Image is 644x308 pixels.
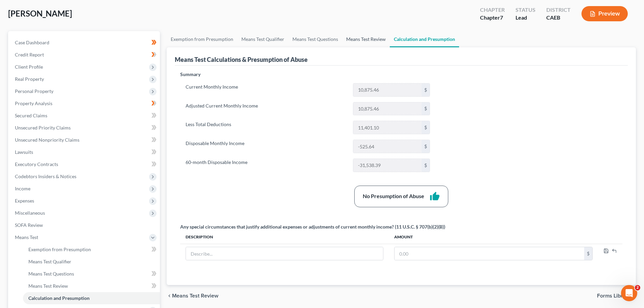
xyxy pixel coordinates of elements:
[15,234,38,240] span: Means Test
[15,161,58,167] span: Executory Contracts
[15,210,45,216] span: Miscellaneous
[9,134,160,146] a: Unsecured Nonpriority Claims
[597,293,630,299] span: Forms Library
[15,173,76,179] span: Codebtors Insiders & Notices
[180,71,435,78] p: Summary
[23,268,160,280] a: Means Test Questions
[28,246,91,252] span: Exemption from Presumption
[167,31,237,47] a: Exemption from Presumption
[186,247,383,260] input: Describe...
[15,52,44,57] span: Credit Report
[546,6,571,14] div: District
[167,293,218,299] button: chevron_left Means Test Review
[23,280,160,292] a: Means Test Review
[15,40,49,45] span: Case Dashboard
[422,159,430,172] div: $
[353,84,422,96] input: 0.00
[15,149,33,155] span: Lawsuits
[182,83,350,97] label: Current Monthly Income
[182,121,350,134] label: Less Total Deductions
[363,192,424,200] div: No Presumption of Abuse
[8,8,72,18] span: [PERSON_NAME]
[15,198,34,204] span: Expenses
[28,283,68,289] span: Means Test Review
[581,6,628,21] button: Preview
[28,295,90,301] span: Calculation and Presumption
[15,88,53,94] span: Personal Property
[635,285,640,290] span: 2
[182,102,350,116] label: Adjusted Current Monthly Income
[175,55,308,64] div: Means Test Calculations & Presumption of Abuse
[9,122,160,134] a: Unsecured Priority Claims
[9,219,160,231] a: SOFA Review
[23,243,160,256] a: Exemption from Presumption
[422,140,430,153] div: $
[15,100,52,106] span: Property Analysis
[342,31,390,47] a: Means Test Review
[172,293,218,299] span: Means Test Review
[621,285,637,301] iframe: Intercom live chat
[15,125,71,131] span: Unsecured Priority Claims
[516,14,535,22] div: Lead
[9,97,160,110] a: Property Analysis
[389,230,598,244] th: Amount
[390,31,459,47] a: Calculation and Presumption
[500,14,503,21] span: 7
[28,259,71,264] span: Means Test Qualifier
[516,6,535,14] div: Status
[15,186,30,191] span: Income
[180,223,445,230] div: Any special circumstances that justify additional expenses or adjustments of current monthly inco...
[422,102,430,115] div: $
[180,230,389,244] th: Description
[15,222,43,228] span: SOFA Review
[237,31,288,47] a: Means Test Qualifier
[15,137,79,143] span: Unsecured Nonpriority Claims
[15,76,44,82] span: Real Property
[597,293,636,299] button: Forms Library chevron_right
[9,37,160,49] a: Case Dashboard
[353,121,422,134] input: 0.00
[9,49,160,61] a: Credit Report
[23,256,160,268] a: Means Test Qualifier
[546,14,571,22] div: CAEB
[15,64,43,70] span: Client Profile
[422,121,430,134] div: $
[584,247,592,260] div: $
[288,31,342,47] a: Means Test Questions
[9,110,160,122] a: Secured Claims
[28,271,74,277] span: Means Test Questions
[167,293,172,299] i: chevron_left
[395,247,584,260] input: 0.00
[353,159,422,172] input: 0.00
[23,292,160,304] a: Calculation and Presumption
[9,146,160,158] a: Lawsuits
[182,159,350,172] label: 60-month Disposable Income
[353,102,422,115] input: 0.00
[182,140,350,153] label: Disposable Monthly Income
[353,140,422,153] input: 0.00
[9,158,160,170] a: Executory Contracts
[422,84,430,96] div: $
[430,191,440,202] i: thumb_up
[480,14,505,22] div: Chapter
[15,113,47,118] span: Secured Claims
[480,6,505,14] div: Chapter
